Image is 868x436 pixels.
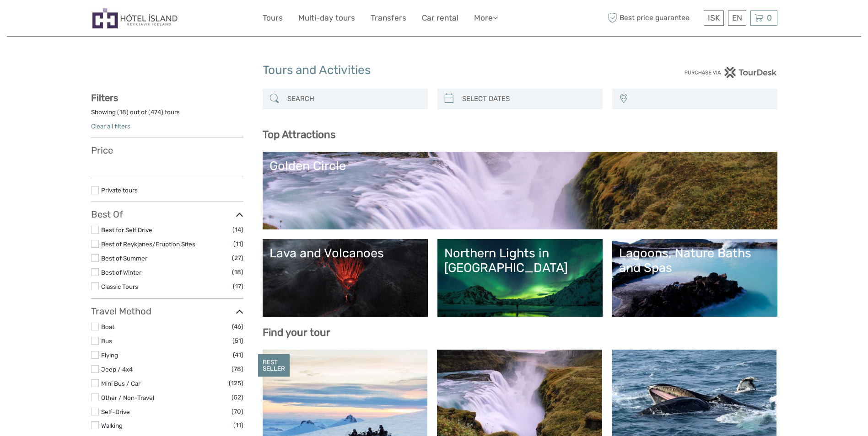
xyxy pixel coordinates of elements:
[101,240,195,248] a: Best of Reykjanes/Eruption Sites
[233,420,243,431] span: (11)
[270,159,771,223] a: Golden Circle
[119,108,126,117] label: 18
[684,67,777,78] img: PurchaseViaTourDesk.png
[91,145,243,156] h3: Price
[619,246,771,310] a: Lagoons, Nature Baths and Spas
[284,91,423,107] input: SEARCH
[101,394,154,401] a: Other / Non-Travel
[422,11,458,25] a: Car rental
[232,392,243,403] span: (52)
[263,128,335,141] b: Top Attractions
[91,209,243,220] h3: Best Of
[258,354,290,377] div: BEST SELLER
[233,281,243,292] span: (17)
[101,186,138,194] a: Private tours
[101,351,118,359] a: Flying
[101,380,140,387] a: Mini Bus / Car
[233,350,243,360] span: (41)
[232,406,243,417] span: (70)
[91,306,243,317] h3: Travel Method
[91,7,179,29] img: Hótel Ísland
[91,108,243,122] div: Showing ( ) out of ( ) tours
[270,246,421,261] div: Lava and Volcanoes
[708,13,720,22] span: ISK
[91,92,118,103] strong: Filters
[270,246,421,310] a: Lava and Volcanoes
[101,283,138,290] a: Classic Tours
[298,11,355,25] a: Multi-day tours
[444,246,596,276] div: Northern Lights in [GEOGRAPHIC_DATA]
[263,63,606,78] h1: Tours and Activities
[101,408,130,415] a: Self-Drive
[101,323,114,330] a: Boat
[232,321,243,332] span: (46)
[101,366,133,373] a: Jeep / 4x4
[233,239,243,249] span: (11)
[101,226,152,234] a: Best for Self Drive
[91,122,130,130] a: Clear all filters
[766,13,773,22] span: 0
[371,11,406,25] a: Transfers
[151,108,161,117] label: 474
[101,255,147,262] a: Best of Summer
[101,269,141,276] a: Best of Winter
[232,253,243,263] span: (27)
[270,159,771,173] div: Golden Circle
[232,364,243,374] span: (78)
[619,246,771,276] div: Lagoons, Nature Baths and Spas
[229,378,243,388] span: (125)
[232,267,243,277] span: (18)
[232,335,243,346] span: (51)
[444,246,596,310] a: Northern Lights in [GEOGRAPHIC_DATA]
[263,326,330,339] b: Find your tour
[728,11,746,26] div: EN
[263,11,283,25] a: Tours
[101,422,123,429] a: Walking
[474,11,498,25] a: More
[458,91,598,107] input: SELECT DATES
[101,337,112,345] a: Bus
[606,11,701,26] span: Best price guarantee
[232,224,243,235] span: (14)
